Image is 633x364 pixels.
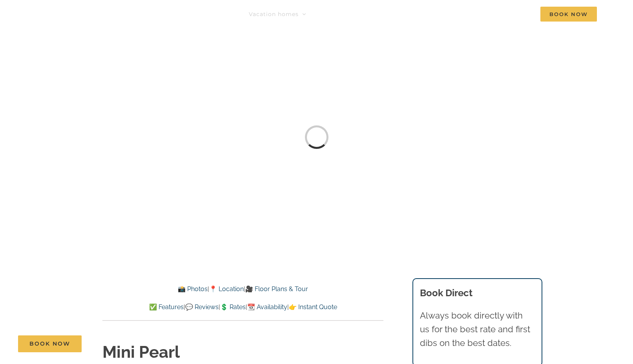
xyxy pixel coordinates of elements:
a: 💲 Rates [220,303,246,311]
a: ✅ Features [149,303,184,311]
p: | | | | [102,302,383,312]
a: 👉 Instant Quote [289,303,337,311]
p: Always book directly with us for the best rate and first dibs on the best dates. [420,309,534,350]
h3: Book Direct [420,286,534,300]
span: Book Now [540,7,597,22]
span: Vacation homes [249,11,299,17]
a: Things to do [324,6,370,22]
img: Branson Family Retreats Logo [36,8,169,26]
a: Vacation homes [249,6,306,22]
nav: Main Menu [249,6,597,22]
span: About [454,11,473,17]
a: Contact [498,6,523,22]
a: 💬 Reviews [185,303,219,311]
a: Book Now [18,335,82,352]
span: Deals & More [388,11,429,17]
p: | | [102,284,383,294]
span: Contact [498,11,523,17]
a: About [454,6,480,22]
a: Deals & More [388,6,436,22]
h1: Mini Pearl [102,341,383,364]
a: 🎥 Floor Plans & Tour [245,285,308,293]
a: 📸 Photos [178,285,208,293]
span: Things to do [324,11,363,17]
span: Book Now [29,340,70,347]
div: Loading... [305,125,328,149]
a: 📆 Availability [247,303,287,311]
a: 📍 Location [209,285,244,293]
